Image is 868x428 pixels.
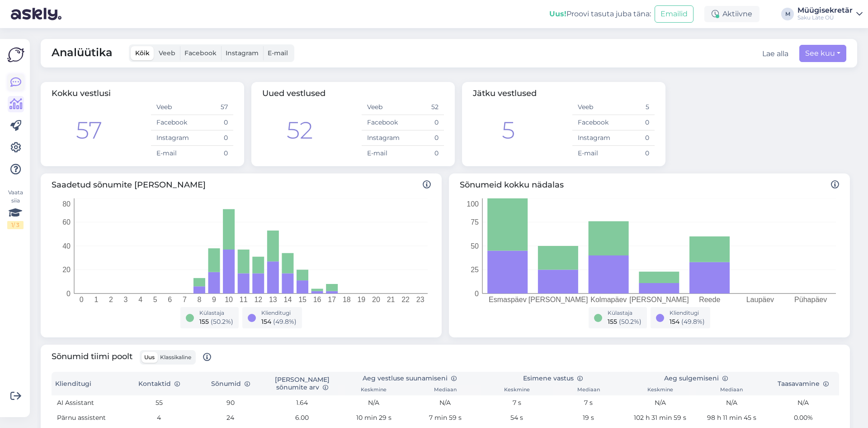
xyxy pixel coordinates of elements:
[624,410,696,425] td: 102 h 31 min 59 s
[268,49,288,57] span: E-mail
[80,296,84,303] tspan: 0
[797,7,853,14] div: Müügisekretär
[195,395,266,410] td: 90
[266,372,338,395] th: [PERSON_NAME] sõnumite arv
[670,317,679,326] span: 154
[192,146,233,161] td: 0
[151,115,192,130] td: Facebook
[746,296,774,303] tspan: Laupäev
[613,146,655,161] td: 0
[225,296,233,303] tspan: 10
[262,88,325,98] span: Uued vestlused
[151,130,192,146] td: Instagram
[124,296,128,303] tspan: 3
[471,218,479,226] tspan: 75
[572,115,613,130] td: Facebook
[655,5,693,23] button: Emailid
[481,385,552,395] th: Keskmine
[572,130,613,146] td: Instagram
[624,372,768,385] th: Aeg sulgemiseni
[62,200,71,208] tspan: 80
[254,296,262,303] tspan: 12
[123,410,194,425] td: 4
[135,49,150,57] span: Kõik
[343,296,351,303] tspan: 18
[266,395,338,410] td: 1.64
[52,395,123,410] td: AI Assistant
[168,296,172,303] tspan: 6
[153,296,157,303] tspan: 5
[781,8,794,20] div: M
[619,317,642,326] span: ( 50.2 %)
[123,372,194,395] th: Kontaktid
[338,410,409,425] td: 10 min 29 s
[613,115,655,130] td: 0
[183,296,187,303] tspan: 7
[797,14,853,21] div: Saku Läte OÜ
[338,385,409,395] th: Keskmine
[471,266,479,274] tspan: 25
[313,296,321,303] tspan: 16
[123,395,194,410] td: 55
[528,296,588,304] tspan: [PERSON_NAME]
[704,6,759,22] div: Aktiivne
[799,45,846,62] button: See kuu
[192,130,233,146] td: 0
[151,146,192,161] td: E-mail
[797,7,863,21] a: MüügisekretärSaku Läte OÜ
[410,410,481,425] td: 7 min 59 s
[613,130,655,146] td: 0
[52,372,123,395] th: Klienditugi
[109,296,113,303] tspan: 2
[696,385,767,395] th: Mediaan
[362,146,403,161] td: E-mail
[768,410,839,425] td: 0.00%
[762,48,788,59] button: Lae alla
[403,100,444,115] td: 52
[284,296,292,303] tspan: 14
[273,317,297,326] span: ( 49.8 %)
[338,395,409,410] td: N/A
[266,410,338,425] td: 6.00
[460,179,839,191] span: Sõnumeid kokku nädalas
[160,354,191,361] span: Klassikaline
[362,115,403,130] td: Facebook
[670,309,705,317] div: Klienditugi
[261,309,297,317] div: Klienditugi
[768,372,839,395] th: Taasavamine
[52,88,111,98] span: Kokku vestlusi
[261,317,271,326] span: 154
[401,296,410,303] tspan: 22
[471,242,479,250] tspan: 50
[696,410,767,425] td: 98 h 11 min 45 s
[372,296,380,303] tspan: 20
[549,9,651,19] div: Proovi tasuta juba täna:
[144,354,155,361] span: Uus
[198,296,202,303] tspan: 8
[699,296,720,303] tspan: Reede
[7,188,24,229] div: Vaata siia
[138,296,142,303] tspan: 4
[76,113,102,148] div: 57
[768,395,839,410] td: N/A
[62,266,71,274] tspan: 20
[608,309,642,317] div: Külastaja
[195,372,266,395] th: Sõnumid
[549,10,566,18] b: Uus!
[192,115,233,130] td: 0
[624,395,696,410] td: N/A
[66,290,71,298] tspan: 0
[681,317,705,326] span: ( 49.8 %)
[502,113,515,148] div: 5
[410,385,481,395] th: Mediaan
[199,317,209,326] span: 155
[553,395,624,410] td: 7 s
[553,385,624,395] th: Mediaan
[151,100,192,115] td: Veeb
[159,49,175,57] span: Veeb
[403,130,444,146] td: 0
[572,146,613,161] td: E-mail
[362,130,403,146] td: Instagram
[553,410,624,425] td: 19 s
[226,49,259,57] span: Instagram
